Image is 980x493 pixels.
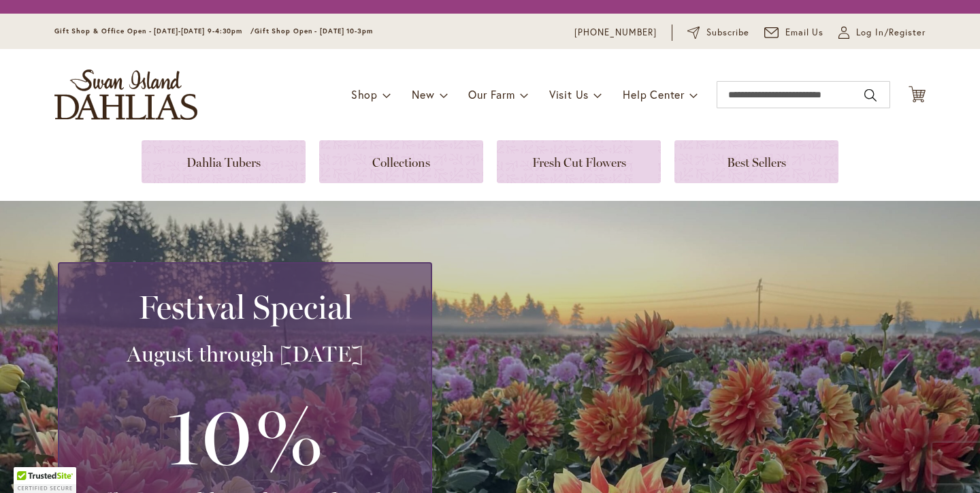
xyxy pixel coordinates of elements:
[76,340,414,368] h3: August through [DATE]
[54,27,255,35] span: Gift Shop & Office Open - [DATE]-[DATE] 9-4:30pm /
[76,288,414,326] h2: Festival Special
[785,26,824,39] span: Email Us
[856,26,926,39] span: Log In/Register
[623,87,685,101] span: Help Center
[706,26,749,39] span: Subscribe
[468,87,514,101] span: Our Farm
[351,87,378,101] span: Shop
[412,87,434,101] span: New
[255,27,373,35] span: Gift Shop Open - [DATE] 10-3pm
[838,26,926,39] a: Log In/Register
[54,69,197,120] a: store logo
[549,87,589,101] span: Visit Us
[574,26,657,39] a: [PHONE_NUMBER]
[76,381,414,488] h3: 10%
[764,26,824,39] a: Email Us
[864,84,877,106] button: Search
[687,26,749,39] a: Subscribe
